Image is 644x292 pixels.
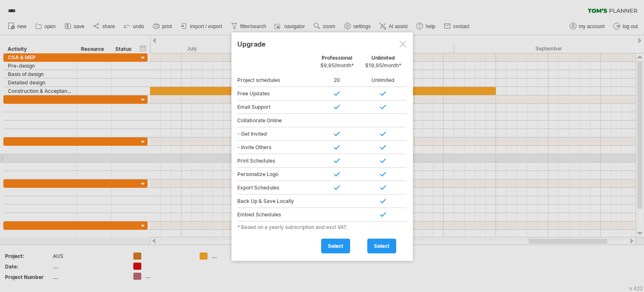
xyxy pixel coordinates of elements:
[237,181,314,195] div: Export Schedules
[237,127,314,141] div: - Get Invited
[237,141,314,154] div: - Invite Others
[237,154,314,168] div: Print Schedules
[374,243,390,249] span: select
[237,208,314,221] div: Embed Schedules
[237,168,314,181] div: Personalize Logo
[237,100,314,114] div: Email Support
[237,36,407,51] div: Upgrade
[321,239,350,253] a: select
[320,62,354,68] span: $9,95/month*
[237,224,407,230] div: * Based on a yearly subscription and excl VAT.
[328,243,343,249] span: select
[237,74,314,87] div: Project schedules
[365,62,401,68] span: $19,95/month*
[237,114,314,127] div: Collaborate Online
[367,239,396,253] a: select
[314,74,360,87] div: 20
[360,74,406,87] div: Unlimited
[237,195,314,208] div: Back Up & Save Locally
[237,87,314,100] div: Free Updates
[314,55,360,73] div: Professional
[360,55,406,73] div: Unlimited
